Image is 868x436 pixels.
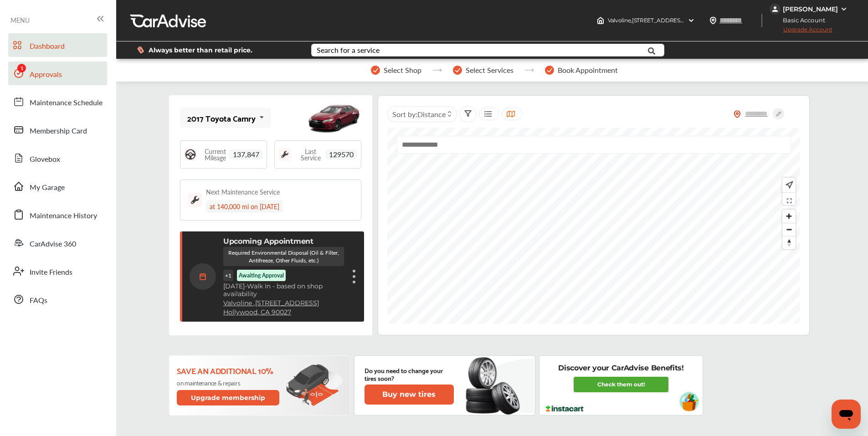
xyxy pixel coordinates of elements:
span: Select Shop [384,66,421,74]
img: new-tire.a0c7fe23.svg [465,353,525,418]
span: Valvoline , [STREET_ADDRESS] Hollywood , CA 90027 [608,17,741,24]
a: Buy new tires [365,385,456,405]
p: Required Environmental Disposal (Oil & Filter, Antifreeze, Other Fluids, etc.) [223,247,344,266]
span: CarAdvise 360 [30,238,76,250]
p: + 1 [223,270,233,281]
img: mobile_10768_st0640_046.jpg [307,97,361,138]
a: CarAdvise 360 [8,231,107,255]
span: FAQs [30,295,47,307]
span: Approvals [30,69,62,81]
img: dollor_label_vector.a70140d1.svg [137,46,144,54]
a: Dashboard [8,33,107,57]
img: header-down-arrow.9dd2ce7d.svg [688,17,695,24]
a: Invite Friends [8,259,107,283]
img: calendar-icon.35d1de04.svg [190,263,216,290]
p: on maintenance & repairs [177,379,281,386]
img: recenter.ce011a49.svg [784,180,793,190]
p: Awaiting Approval [239,272,284,279]
div: [PERSON_NAME] [783,5,838,13]
div: Search for a service [317,46,380,54]
img: WGsFRI8htEPBVLJbROoPRyZpYNWhNONpIPPETTm6eUC0GeLEiAAAAAElFTkSuQmCC [840,5,847,13]
span: Invite Friends [30,267,72,278]
img: header-home-logo.8d720a4f.svg [597,17,604,24]
p: Upcoming Appointment [223,237,313,246]
span: Membership Card [30,125,87,137]
span: Sort by : [392,109,446,119]
button: Zoom in [782,210,796,223]
img: jVpblrzwTbfkPYzPPzSLxeg0AAAAASUVORK5CYII= [770,4,781,15]
a: Glovebox [8,146,107,170]
a: Maintenance History [8,203,107,226]
span: Maintenance Schedule [30,97,103,109]
p: Discover your CarAdvise Benefits! [558,363,683,373]
a: Valvoline ,[STREET_ADDRESS] [223,299,319,307]
span: Always better than retail price. [149,47,252,53]
img: stepper-checkmark.b5569197.svg [371,66,380,75]
img: maintenance_logo [278,148,291,161]
a: Approvals [8,62,107,85]
img: steering_logo [184,148,197,161]
p: Save an additional 10% [177,365,281,375]
div: at 140,000 mi on [DATE] [206,200,283,213]
img: stepper-arrow.e24c07c6.svg [524,68,534,72]
span: Glovebox [30,154,60,165]
div: Next Maintenance Service [206,187,280,196]
button: Buy new tires [365,385,454,405]
img: instacart-vehicle.0979a191.svg [679,392,699,411]
span: Maintenance History [30,210,97,222]
span: - [245,282,247,290]
span: Book Appointment [558,66,618,74]
a: Check them out! [574,377,668,392]
img: stepper-checkmark.b5569197.svg [453,66,462,75]
img: update-membership.81812027.svg [286,364,343,406]
img: stepper-checkmark.b5569197.svg [545,66,554,75]
img: header-divider.bc55588e.svg [761,14,762,27]
p: Walk In - based on shop availability [223,282,344,298]
span: My Garage [30,182,65,194]
span: Upgrade Account [770,26,832,37]
img: location_vector.a44bc228.svg [709,17,717,24]
button: Upgrade membership [177,390,280,405]
iframe: Button to launch messaging window [832,400,861,429]
span: Select Services [466,66,514,74]
canvas: Map [387,128,800,324]
span: Current Mileage [201,148,229,161]
span: Distance [417,109,446,119]
span: [DATE] [223,282,245,290]
span: Basic Account [770,15,832,25]
a: My Garage [8,174,107,198]
img: maintenance_logo [188,193,202,207]
span: Dashboard [30,41,65,52]
img: location_vector_orange.38f05af8.svg [734,110,741,118]
a: FAQs [8,287,107,311]
a: Membership Card [8,118,107,142]
div: 2017 Toyota Camry [187,113,256,123]
img: stepper-arrow.e24c07c6.svg [432,68,442,72]
a: Maintenance Schedule [8,90,107,113]
span: 129570 [325,149,357,159]
span: MENU [10,16,30,24]
button: Reset bearing to north [782,236,796,249]
a: Hollywood, CA 90027 [223,308,291,316]
p: Do you need to change your tires soon? [365,366,454,382]
button: Zoom out [782,223,796,236]
span: 137,847 [229,149,263,159]
img: instacart-logo.217963cc.svg [544,405,585,412]
span: Last Service [296,148,325,161]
